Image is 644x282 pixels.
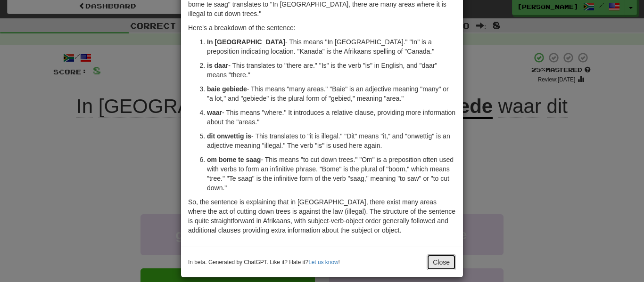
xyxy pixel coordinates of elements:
[207,131,456,150] p: - This translates to "it is illegal." "Dit" means "it," and "onwettig" is an adjective meaning "i...
[207,85,247,93] strong: baie gebiede
[207,37,456,56] p: - This means "In [GEOGRAPHIC_DATA]." "In" is a preposition indicating location. "Kanada" is the A...
[207,132,251,140] strong: dit onwettig is
[188,23,456,32] p: Here's a breakdown of the sentence:
[207,155,456,193] p: - This means "to cut down trees." "Om" is a preposition often used with verbs to form an infiniti...
[308,259,338,266] a: Let us know
[207,109,222,116] strong: waar
[207,61,456,80] p: - This translates to "there are." "Is" is the verb "is" in English, and "daar" means "there."
[427,254,456,270] button: Close
[207,38,285,46] strong: In [GEOGRAPHIC_DATA]
[207,62,228,69] strong: is daar
[188,197,456,235] p: So, the sentence is explaining that in [GEOGRAPHIC_DATA], there exist many areas where the act of...
[207,156,261,163] strong: om bome te saag
[207,108,456,127] p: - This means "where." It introduces a relative clause, providing more information about the "areas."
[207,84,456,103] p: - This means "many areas." "Baie" is an adjective meaning "many" or "a lot," and "gebiede" is the...
[188,258,340,266] small: In beta. Generated by ChatGPT. Like it? Hate it? !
